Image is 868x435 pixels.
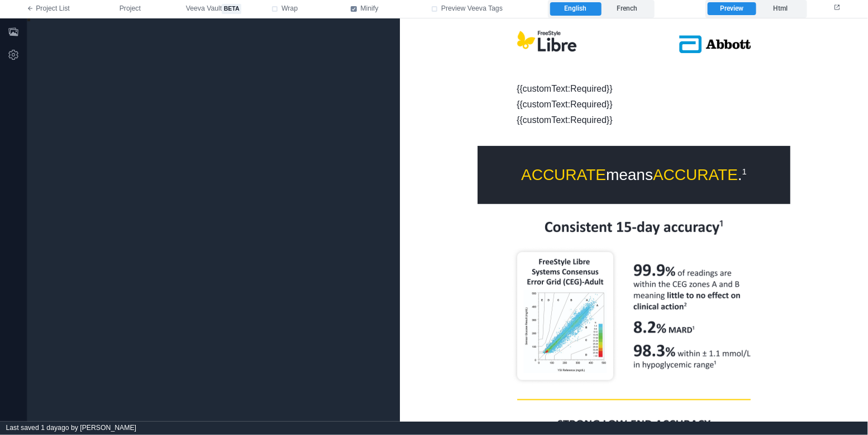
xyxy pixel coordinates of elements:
label: Html [756,2,804,16]
span: Wrap [282,4,298,14]
span: Preview Veeva Tags [441,4,503,14]
label: French [602,2,652,16]
label: Preview [708,2,756,16]
label: English [550,2,601,16]
iframe: preview [400,18,868,422]
span: Project [120,4,141,14]
img: Consistent 15-day accuracy¹ | FreeStyle Libre Systems Consensus Error Grid (CEG)-Adult | 99.9% of... [78,186,390,427]
span: beta [222,4,241,14]
span: Veeva Vault [186,4,241,14]
span: Minify [361,4,379,14]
